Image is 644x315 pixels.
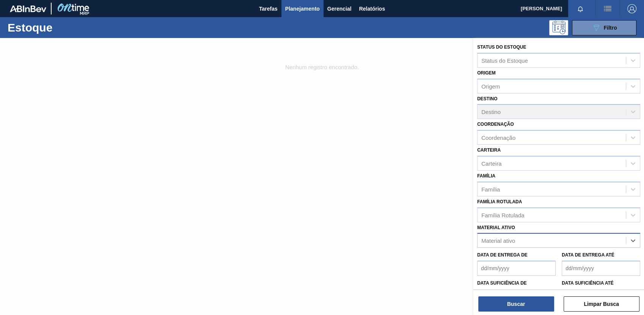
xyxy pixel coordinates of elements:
label: Destino [477,96,497,101]
img: TNhmsLtSVTkK8tSr43FrP2fwEKptu5GPRR3wAAAABJRU5ErkJggg== [10,5,46,12]
label: Origem [477,70,496,76]
label: Carteira [477,147,501,153]
span: Relatórios [359,4,385,13]
div: Material ativo [481,237,515,244]
input: dd/mm/yyyy [477,261,556,276]
button: Notificações [568,3,592,14]
label: Data de Entrega de [477,252,528,258]
span: Filtro [604,25,617,31]
label: Coordenação [477,122,514,127]
img: userActions [603,4,612,13]
div: Carteira [481,160,501,166]
label: Data suficiência até [562,280,614,286]
h1: Estoque [8,23,119,32]
span: Tarefas [259,4,278,13]
div: Família Rotulada [481,212,524,218]
span: Gerencial [327,4,352,13]
div: Status do Estoque [481,57,528,63]
input: dd/mm/yyyy [562,261,640,276]
label: Família [477,173,495,179]
div: Origem [481,83,500,89]
div: Pogramando: nenhum usuário selecionado [549,20,568,35]
label: Data de Entrega até [562,252,614,258]
div: Coordenação [481,135,515,141]
img: Logout [627,4,636,13]
div: Família [481,186,500,192]
label: Família Rotulada [477,199,522,204]
label: Status do Estoque [477,44,526,50]
button: Filtro [572,20,636,35]
label: Data suficiência de [477,280,527,286]
span: Planejamento [285,4,320,13]
label: Material ativo [477,225,515,230]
